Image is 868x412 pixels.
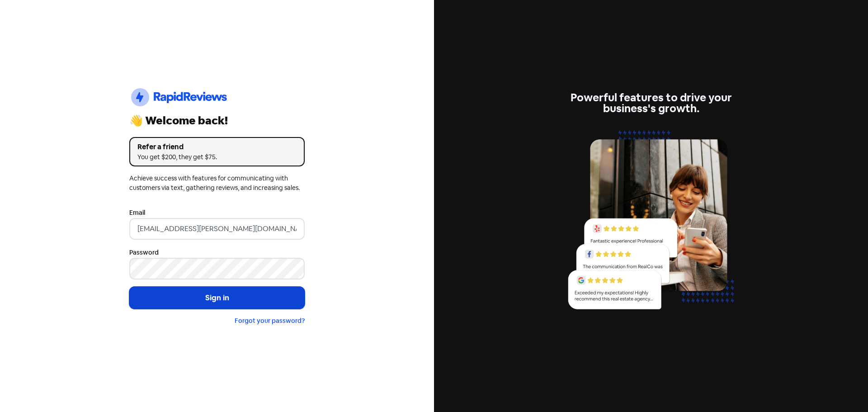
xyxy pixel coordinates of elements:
div: Achieve success with features for communicating with customers via text, gathering reviews, and i... [129,174,305,193]
div: You get $200, they get $75. [137,152,297,162]
a: Forgot your password? [235,317,305,325]
img: reviews [563,125,739,320]
div: 👋 Welcome back! [129,115,305,126]
div: Powerful features to drive your business's growth. [563,92,739,114]
button: Sign in [129,287,305,309]
input: Enter your email address... [129,218,305,240]
div: Refer a friend [137,142,297,152]
label: Email [129,208,145,218]
label: Password [129,248,159,257]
